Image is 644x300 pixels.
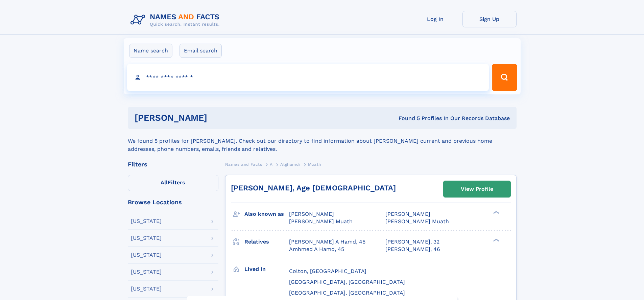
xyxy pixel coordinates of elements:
[244,263,289,275] h3: Lived in
[492,210,500,215] div: ❯
[444,181,510,197] a: View Profile
[180,44,222,58] label: Email search
[225,160,262,168] a: Names and Facts
[127,64,489,91] input: search input
[270,160,273,168] a: A
[131,252,162,258] div: [US_STATE]
[289,268,366,274] span: Colton, [GEOGRAPHIC_DATA]
[492,64,517,91] button: Search Button
[385,211,430,217] span: [PERSON_NAME]
[289,290,405,296] span: [GEOGRAPHIC_DATA], [GEOGRAPHIC_DATA]
[128,11,225,29] img: Logo Names and Facts
[385,246,440,253] a: [PERSON_NAME], 46
[308,162,321,167] span: Muath
[280,162,300,167] span: Alghamdi
[128,175,218,191] label: Filters
[289,218,353,225] span: [PERSON_NAME] Muath
[461,181,493,197] div: View Profile
[128,199,218,205] div: Browse Locations
[408,11,462,27] a: Log In
[161,179,168,186] span: All
[131,286,162,292] div: [US_STATE]
[131,235,162,241] div: [US_STATE]
[385,238,439,246] a: [PERSON_NAME], 32
[303,115,510,122] div: Found 5 Profiles In Our Records Database
[131,269,162,275] div: [US_STATE]
[492,238,500,242] div: ❯
[280,160,300,168] a: Alghamdi
[244,208,289,220] h3: Also known as
[129,44,172,58] label: Name search
[289,211,334,217] span: [PERSON_NAME]
[270,162,273,167] span: A
[131,218,162,224] div: [US_STATE]
[289,279,405,285] span: [GEOGRAPHIC_DATA], [GEOGRAPHIC_DATA]
[128,129,517,153] div: We found 5 profiles for [PERSON_NAME]. Check out our directory to find information about [PERSON_...
[462,11,517,27] a: Sign Up
[135,114,303,122] h1: [PERSON_NAME]
[385,218,449,225] span: [PERSON_NAME] Muath
[289,246,344,253] a: Amhmed A Hamd, 45
[244,236,289,248] h3: Relatives
[128,161,218,167] div: Filters
[231,184,396,192] a: [PERSON_NAME], Age [DEMOGRAPHIC_DATA]
[289,238,365,246] a: [PERSON_NAME] A Hamd, 45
